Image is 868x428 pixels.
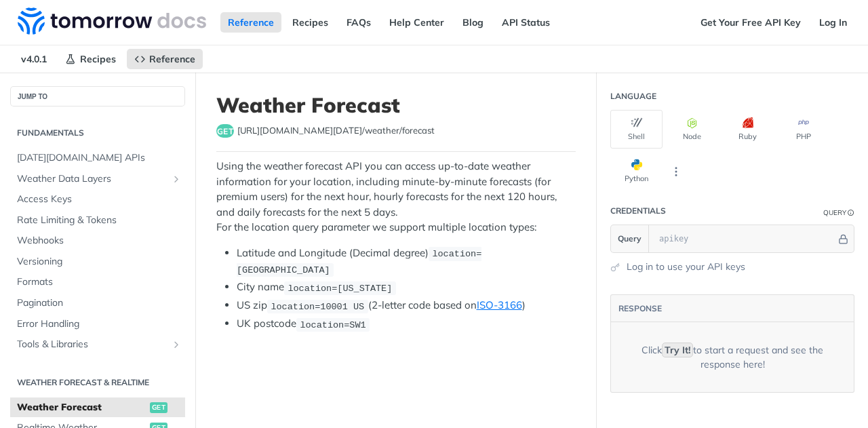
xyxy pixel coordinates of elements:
[17,193,182,206] span: Access Keys
[722,110,774,149] button: Ruby
[17,151,182,165] span: [DATE][DOMAIN_NAME] APIs
[80,53,116,65] span: Recipes
[17,255,182,269] span: Versioning
[618,302,663,315] button: RESPONSE
[296,318,370,332] code: location=SW1
[670,166,682,178] svg: More ellipsis
[17,296,182,310] span: Pagination
[10,252,185,272] a: Versioning
[631,343,833,372] div: Click to start a request and see the response here!
[823,208,846,218] div: Query
[58,49,123,69] a: Recipes
[10,397,185,418] a: Weather Forecastget
[237,279,576,295] li: City name
[10,231,185,251] a: Webhooks
[18,7,206,35] img: Tomorrow.io Weather API Docs
[150,402,167,413] span: get
[652,225,836,252] input: apikey
[171,339,182,350] button: Show subpages for Tools & Libraries
[216,159,576,235] p: Using the weather forecast API you can access up-to-date weather information for your location, i...
[611,225,649,252] button: Query
[494,12,557,33] a: API Status
[17,234,182,248] span: Webhooks
[17,275,182,289] span: Formats
[848,210,854,216] i: Information
[610,205,666,217] div: Credentials
[237,316,576,332] li: UK postcode
[610,152,663,191] button: Python
[284,281,396,295] code: location=[US_STATE]
[10,272,185,292] a: Formats
[836,232,850,246] button: Hide
[10,189,185,210] a: Access Keys
[10,293,185,313] a: Pagination
[10,127,185,139] h2: Fundamentals
[237,124,435,138] span: https://api.tomorrow.io/v4/weather/forecast
[610,110,663,149] button: Shell
[455,12,491,33] a: Blog
[627,260,745,274] a: Log in to use your API keys
[666,161,686,182] button: More Languages
[171,174,182,184] button: Show subpages for Weather Data Layers
[823,208,854,218] div: QueryInformation
[666,110,718,149] button: Node
[618,233,642,245] span: Query
[662,343,693,357] code: Try It!
[10,169,185,189] a: Weather Data LayersShow subpages for Weather Data Layers
[777,110,829,149] button: PHP
[10,148,185,168] a: [DATE][DOMAIN_NAME] APIs
[382,12,452,33] a: Help Center
[237,247,481,277] code: location=[GEOGRAPHIC_DATA]
[216,93,576,117] h1: Weather Forecast
[237,298,576,313] li: US zip (2-letter code based on )
[10,86,185,106] button: JUMP TO
[14,49,54,69] span: v4.0.1
[220,12,281,33] a: Reference
[610,90,656,102] div: Language
[10,210,185,231] a: Rate Limiting & Tokens
[17,401,146,414] span: Weather Forecast
[17,214,182,227] span: Rate Limiting & Tokens
[10,314,185,334] a: Error Handling
[10,334,185,355] a: Tools & LibrariesShow subpages for Tools & Libraries
[339,12,378,33] a: FAQs
[10,376,185,389] h2: Weather Forecast & realtime
[812,12,854,33] a: Log In
[17,338,167,351] span: Tools & Libraries
[216,124,234,138] span: get
[237,246,576,277] li: Latitude and Longitude (Decimal degree)
[127,49,203,69] a: Reference
[693,12,808,33] a: Get Your Free API Key
[17,317,182,331] span: Error Handling
[285,12,336,33] a: Recipes
[477,298,522,311] a: ISO-3166
[149,53,195,65] span: Reference
[267,300,368,313] code: location=10001 US
[17,172,167,186] span: Weather Data Layers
